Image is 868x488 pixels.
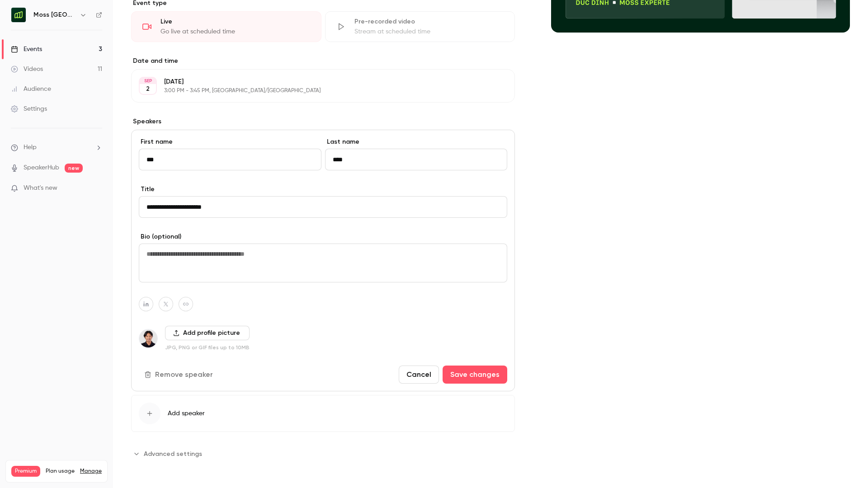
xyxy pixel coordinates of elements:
p: 3:00 PM - 3:45 PM, [GEOGRAPHIC_DATA]/[GEOGRAPHIC_DATA] [164,87,467,94]
section: Advanced settings [131,446,515,461]
p: 2 [146,84,150,94]
div: SEP [140,78,156,84]
div: Events [11,45,42,54]
label: First name [139,137,321,146]
label: Last name [325,137,508,146]
iframe: Noticeable Trigger [91,184,102,192]
span: What's new [24,183,57,193]
div: Videos [11,65,43,74]
a: Manage [80,468,102,475]
button: Advanced settings [131,446,208,461]
h6: Moss [GEOGRAPHIC_DATA] [33,10,76,19]
div: Audience [11,84,51,94]
div: Go live at scheduled time [160,27,310,36]
span: Help [24,143,37,152]
img: Duc Dinh [139,329,157,347]
div: LiveGo live at scheduled time [131,11,321,42]
label: Bio (optional) [139,232,507,241]
label: Speakers [131,117,515,126]
div: Pre-recorded videoStream at scheduled time [325,11,515,42]
label: Title [139,185,507,194]
button: Cancel [399,366,439,384]
span: Add speaker [168,409,205,418]
div: Pre-recorded video [354,17,504,26]
label: Date and time [131,56,515,66]
button: Add profile picture [165,326,250,340]
p: [DATE] [164,77,467,86]
div: Stream at scheduled time [354,27,504,36]
button: Save changes [443,366,507,384]
li: help-dropdown-opener [11,143,102,152]
img: Moss Deutschland [11,8,26,22]
div: Settings [11,104,47,113]
span: Premium [11,466,40,477]
button: Add speaker [131,395,515,432]
p: JPG, PNG or GIF files up to 10MB [165,344,250,351]
div: Live [160,17,310,26]
span: Plan usage [46,468,75,475]
span: new [65,164,83,173]
a: SpeakerHub [24,163,59,173]
span: Advanced settings [144,449,202,459]
button: Remove speaker [139,366,220,384]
